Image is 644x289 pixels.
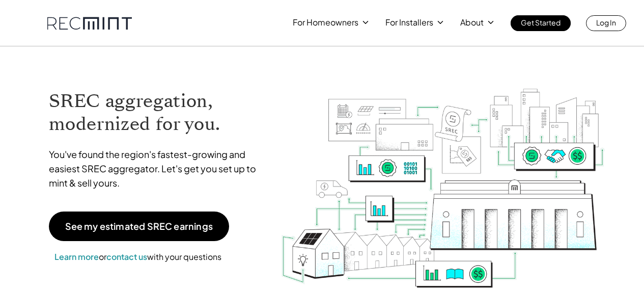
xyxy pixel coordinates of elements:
a: See my estimated SREC earnings [49,212,229,241]
p: For Installers [385,15,433,30]
p: See my estimated SREC earnings [65,222,213,231]
a: Log In [586,15,626,31]
p: Log In [596,15,616,30]
p: About [460,15,484,30]
a: contact us [106,251,147,262]
a: Get Started [511,15,571,31]
p: or with your questions [49,250,227,264]
p: You've found the region's fastest-growing and easiest SREC aggregator. Let's get you set up to mi... [49,147,266,190]
p: For Homeowners [293,15,358,30]
a: Learn more [54,251,99,262]
p: Get Started [521,15,561,30]
h1: SREC aggregation, modernized for you. [49,90,266,136]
